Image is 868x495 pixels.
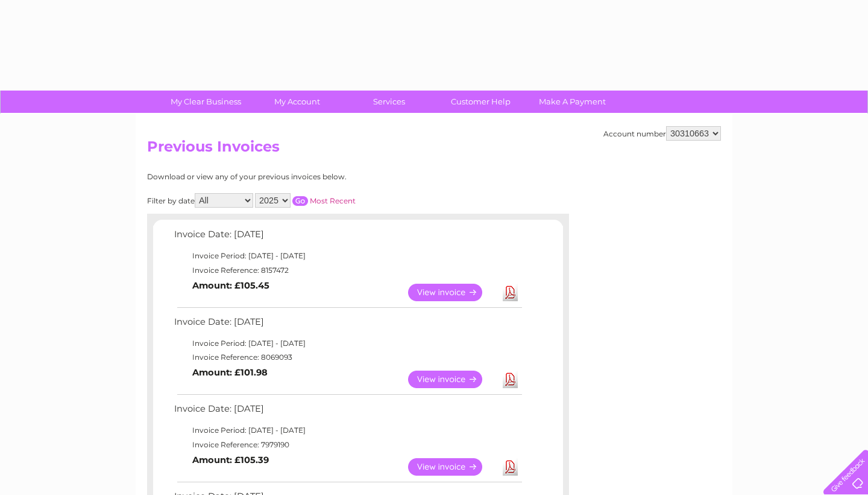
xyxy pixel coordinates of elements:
[171,249,524,263] td: Invoice Period: [DATE] - [DATE]
[147,193,464,208] div: Filter by date
[523,91,622,113] a: Make A Payment
[503,284,518,301] a: Download
[192,367,268,378] b: Amount: £101.98
[147,138,721,161] h2: Previous Invoices
[171,438,524,452] td: Invoice Reference: 7979190
[171,350,524,365] td: Invoice Reference: 8069093
[171,226,524,249] td: Invoice Date: [DATE]
[171,423,524,438] td: Invoice Period: [DATE] - [DATE]
[147,173,464,181] div: Download or view any of your previous invoices below.
[339,91,439,113] a: Services
[408,458,497,476] a: View
[408,284,497,301] a: View
[431,91,530,113] a: Customer Help
[310,196,356,205] a: Most Recent
[171,263,524,278] td: Invoice Reference: 8157472
[171,401,524,423] td: Invoice Date: [DATE]
[171,314,524,336] td: Invoice Date: [DATE]
[171,336,524,351] td: Invoice Period: [DATE] - [DATE]
[156,91,256,113] a: My Clear Business
[192,455,269,465] b: Amount: £105.39
[408,371,497,388] a: View
[503,458,518,476] a: Download
[503,371,518,388] a: Download
[248,91,347,113] a: My Account
[192,280,269,291] b: Amount: £105.45
[603,126,721,141] div: Account number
